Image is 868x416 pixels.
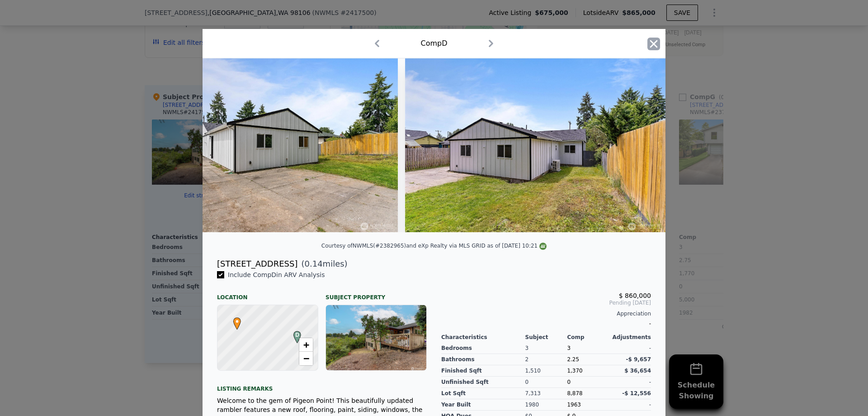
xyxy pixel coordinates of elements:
[231,315,243,328] span: •
[217,287,318,301] div: Location
[441,310,651,317] div: Appreciation
[420,38,447,49] div: Comp D
[624,368,651,374] span: $ 36,654
[609,377,651,388] div: -
[441,354,525,365] div: Bathrooms
[567,345,571,351] span: 3
[619,292,651,299] span: $ 860,000
[525,365,567,377] div: 1,510
[299,338,313,352] a: Zoom in
[525,388,567,399] div: 7,313
[291,331,303,339] span: D
[441,334,525,341] div: Characteristics
[441,365,525,377] div: Finished Sqft
[303,339,309,350] span: +
[231,317,236,323] div: •
[622,390,651,397] span: -$ 12,556
[525,377,567,388] div: 0
[303,353,309,364] span: −
[567,390,582,397] span: 8,878
[609,334,651,341] div: Adjustments
[626,356,651,363] span: -$ 9,657
[441,377,525,388] div: Unfinished Sqft
[609,399,651,411] div: -
[441,299,651,306] span: Pending [DATE]
[567,379,571,385] span: 0
[567,368,582,374] span: 1,370
[291,331,297,336] div: D
[441,343,525,354] div: Bedrooms
[609,343,651,354] div: -
[441,317,651,330] div: -
[405,58,665,232] img: Property Img
[525,343,567,354] div: 3
[567,354,609,365] div: 2.25
[441,388,525,399] div: Lot Sqft
[525,334,567,341] div: Subject
[137,58,398,232] img: Property Img
[567,334,609,341] div: Comp
[567,399,609,411] div: 1963
[299,352,313,365] a: Zoom out
[325,287,427,301] div: Subject Property
[305,259,323,268] span: 0.14
[297,258,347,270] span: ( miles)
[217,258,297,270] div: [STREET_ADDRESS]
[539,243,547,250] img: NWMLS Logo
[321,243,547,249] div: Courtesy of NWMLS (#2382965) and eXp Realty via MLS GRID as of [DATE] 10:21
[441,399,525,411] div: Year Built
[525,354,567,365] div: 2
[217,378,427,392] div: Listing remarks
[224,271,329,278] span: Include Comp D in ARV Analysis
[525,399,567,411] div: 1980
